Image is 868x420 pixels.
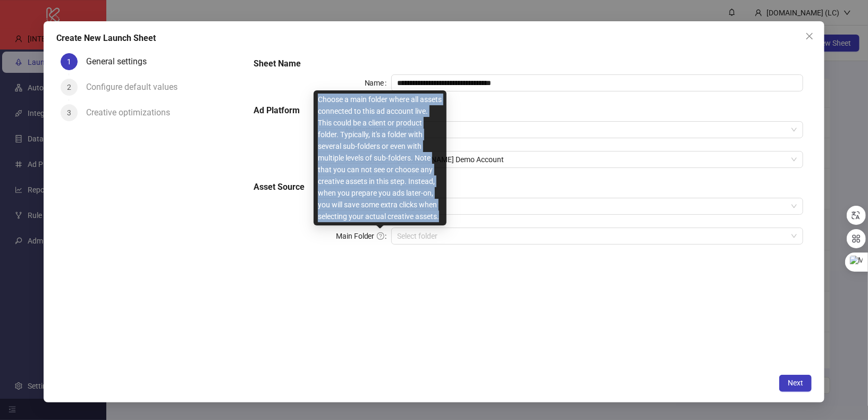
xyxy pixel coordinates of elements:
[398,122,797,138] span: Meta
[56,32,812,45] div: Create New Launch Sheet
[86,53,155,70] div: General settings
[801,28,818,45] button: Close
[805,32,814,40] span: close
[86,79,186,96] div: Configure default values
[254,104,803,117] h5: Ad Platform
[67,108,71,117] span: 3
[336,228,391,245] label: Main Folder
[788,379,803,387] span: Next
[254,181,803,194] h5: Asset Source
[254,57,803,70] h5: Sheet Name
[86,104,179,121] div: Creative optimizations
[391,74,804,91] input: Name
[377,232,384,240] span: question-circle
[67,57,71,66] span: 1
[314,90,446,225] div: Choose a main folder where all assets connected to this ad account live. This could be a client o...
[365,74,391,91] label: Name
[779,375,812,392] button: Next
[398,198,797,214] span: Google Drive
[398,152,797,167] span: Kitchn.io Demo Account
[67,83,71,91] span: 2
